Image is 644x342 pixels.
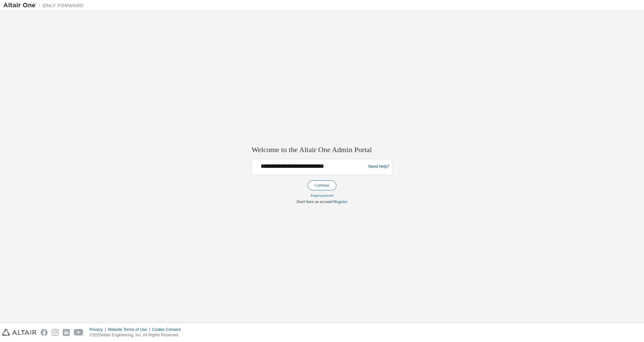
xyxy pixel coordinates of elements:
[63,329,70,336] img: linkedin.svg
[252,145,392,155] h2: Welcome to the Altair One Admin Portal
[108,327,152,332] div: Website Terms of Use
[41,329,48,336] img: facebook.svg
[308,180,336,190] button: Continue
[152,327,184,332] div: Cookie Consent
[52,329,59,336] img: instagram.svg
[368,167,389,167] a: Need Help?
[2,329,37,336] img: altair_logo.svg
[297,199,334,204] span: Don't have an account?
[74,329,84,336] img: youtube.svg
[90,327,108,332] div: Privacy
[311,194,333,197] a: Forgot password
[334,199,347,204] a: Register
[3,2,87,9] img: Altair One
[90,332,185,338] p: © 2025 Altair Engineering, Inc. All Rights Reserved.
